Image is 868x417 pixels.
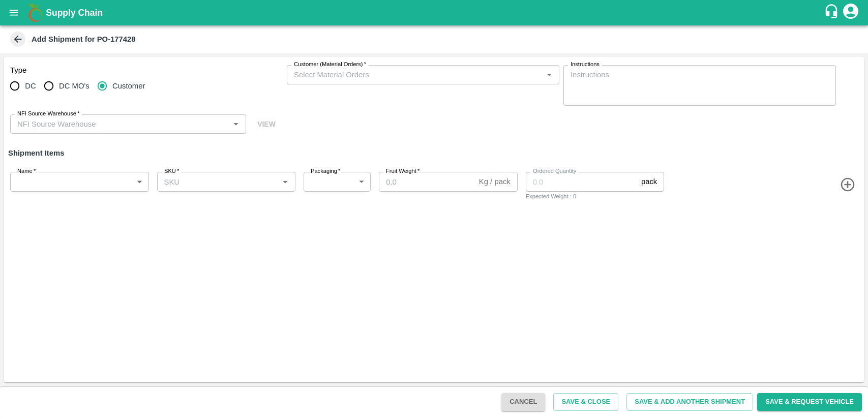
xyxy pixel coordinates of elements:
span: DC MO's [59,80,89,92]
label: SKU [164,167,179,175]
button: Save & Add Another Shipment [626,393,753,411]
strong: Shipment Items [8,149,65,157]
label: Name [17,167,36,175]
legend: Type [10,65,26,76]
button: Open [543,68,556,81]
input: Select Material Orders [290,68,540,81]
span: DC [25,80,36,92]
div: account of current user [842,2,860,23]
input: SKU [160,175,276,188]
label: Instructions [571,61,600,69]
button: Open [279,175,292,188]
label: Customer (Material Orders) [294,61,366,69]
input: NFI Source Warehouse [13,117,226,131]
img: logo [25,3,46,23]
button: Cancel [501,393,545,411]
button: open drawer [2,1,25,24]
input: 0.0 [526,172,637,191]
button: Open [229,117,243,131]
span: Customer [112,80,145,92]
label: Fruit Weight [386,167,420,175]
b: Add Shipment for PO-177428 [32,35,136,43]
button: Save & Request Vehicle [757,393,862,411]
label: Packaging [311,167,341,175]
input: 0.0 [379,172,475,191]
div: customer-support [824,4,842,22]
div: Expected Weight : 0 [526,192,665,201]
b: Supply Chain [46,8,103,18]
label: Ordered Quantity [533,167,576,175]
label: NFI Source Warehouse [17,110,79,118]
button: Save & Close [553,393,618,411]
p: pack [641,176,657,187]
a: Supply Chain [46,6,824,20]
div: recipient_type [10,76,283,96]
